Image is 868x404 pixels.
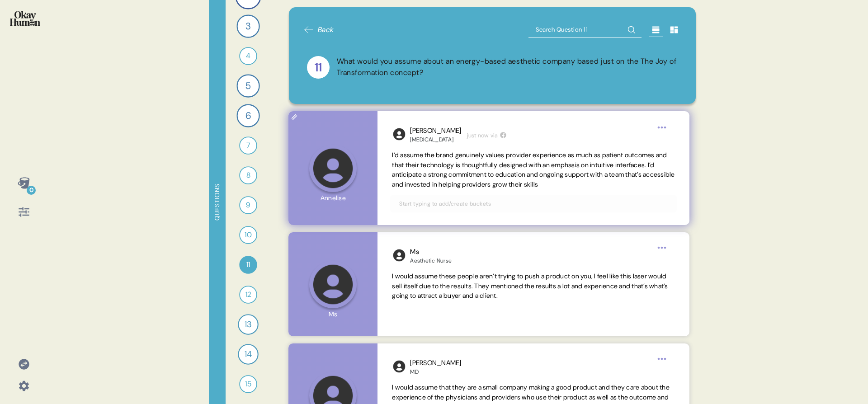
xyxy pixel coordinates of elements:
[239,166,257,184] div: 8
[238,314,258,334] div: 13
[10,11,40,26] img: okayhuman.3b1b6348.png
[239,256,257,274] div: 11
[27,186,36,195] div: 0
[410,136,461,143] div: [MEDICAL_DATA]
[236,14,259,38] div: 3
[392,272,668,300] span: I would assume these people aren’t trying to push a product on you, I feel like this laser would ...
[528,22,642,38] input: Search Question 11
[239,375,257,393] div: 15
[239,196,257,214] div: 9
[410,247,452,257] div: Ms
[239,286,257,304] div: 12
[410,126,461,136] div: [PERSON_NAME]
[392,151,675,188] span: I’d assume the brand genuinely values provider experience as much as patient outcomes and that th...
[238,344,258,364] div: 14
[392,248,406,263] img: l1ibTKarBSWXLOhlfT5LxFP+OttMJpPJZDKZTCbz9PgHEggSPYjZSwEAAAAASUVORK5CYII=
[239,47,257,65] div: 4
[392,127,406,141] img: l1ibTKarBSWXLOhlfT5LxFP+OttMJpPJZDKZTCbz9PgHEggSPYjZSwEAAAAASUVORK5CYII=
[410,257,452,264] div: Aesthetic Nurse
[410,358,461,368] div: [PERSON_NAME]
[392,359,406,374] img: l1ibTKarBSWXLOhlfT5LxFP+OttMJpPJZDKZTCbz9PgHEggSPYjZSwEAAAAASUVORK5CYII=
[236,104,259,127] div: 6
[236,74,259,97] div: 5
[394,199,673,209] input: Start typing to add/create buckets
[337,56,678,79] div: What would you assume about an energy-based aesthetic company based just on the The Joy of Transf...
[239,226,257,244] div: 10
[491,131,498,140] span: via
[318,24,334,35] span: Back
[467,131,489,140] time: just now
[410,368,461,376] div: MD
[239,136,257,155] div: 7
[307,56,330,79] div: 11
